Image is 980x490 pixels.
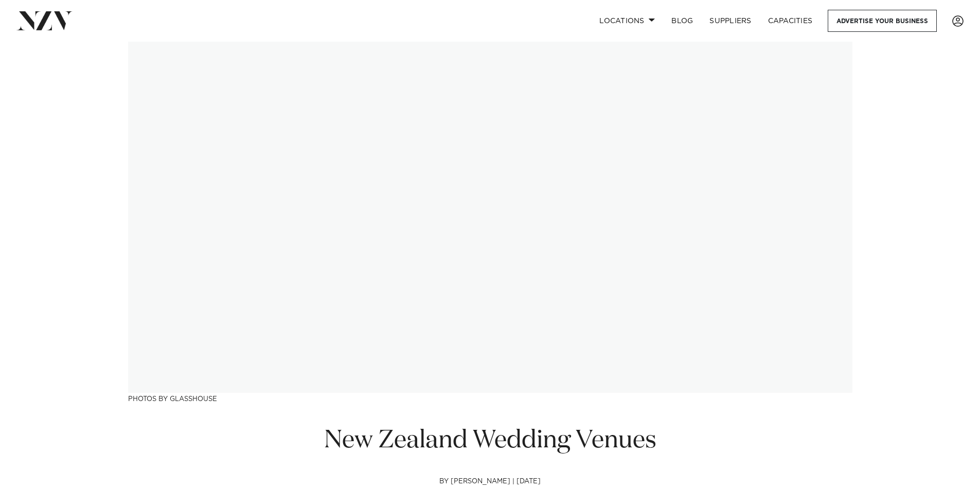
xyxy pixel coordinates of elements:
[314,425,666,457] h1: New Zealand Wedding Venues
[760,10,821,32] a: Capacities
[828,10,937,32] a: Advertise your business
[16,11,73,30] img: nzv-logo.png
[128,393,852,404] h3: Photos by Glasshouse
[591,10,663,32] a: Locations
[701,10,759,32] a: SUPPLIERS
[663,10,701,32] a: BLOG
